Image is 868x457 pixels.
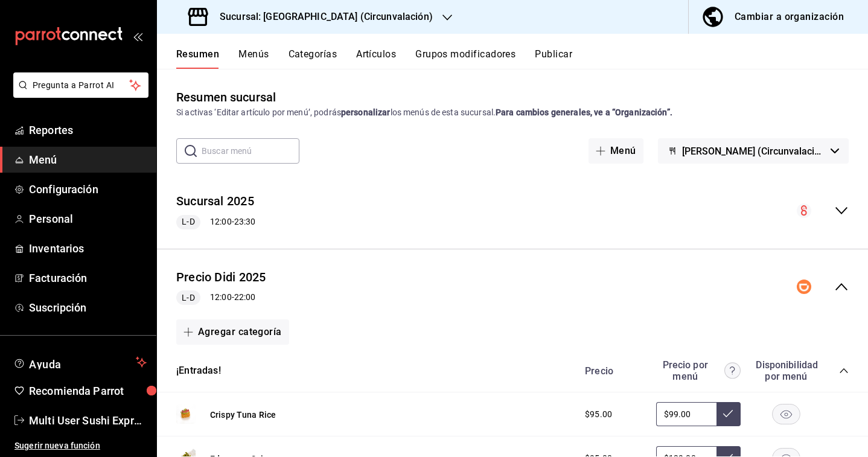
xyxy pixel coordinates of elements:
[29,181,147,197] span: Configuración
[176,193,254,210] button: Sucursal 2025
[8,88,148,100] a: Pregunta a Parrot AI
[682,145,826,157] span: [PERSON_NAME] (Circunvalación)
[177,292,199,304] span: L-D
[176,88,276,106] div: Resumen sucursal
[238,48,269,69] button: Menús
[29,122,147,138] span: Reportes
[176,319,289,345] button: Agregar categoría
[176,48,868,69] div: navigation tabs
[29,412,147,429] span: Multi User Sushi Express
[29,211,147,227] span: Personal
[210,10,433,24] h3: Sucursal: [GEOGRAPHIC_DATA] (Circunvalación)
[176,106,849,119] div: Si activas ‘Editar artículo por menú’, podrás los menús de esta sucursal.
[29,355,131,369] span: Ayuda
[735,8,844,25] div: Cambiar a organización
[176,404,196,424] img: Preview
[176,290,266,305] div: 12:00 - 22:00
[29,270,147,286] span: Facturación
[29,299,147,316] span: Suscripción
[133,31,142,41] button: open_drawer_menu
[496,107,672,117] strong: Para cambios generales, ve a “Organización”.
[14,439,147,452] span: Sugerir nueva función
[585,408,612,421] span: $95.00
[176,364,221,378] button: ¡Entradas!
[415,48,515,69] button: Grupos modificadores
[176,48,219,69] button: Resumen
[13,72,148,98] button: Pregunta a Parrot AI
[535,48,572,69] button: Publicar
[589,138,643,164] button: Menú
[756,359,816,382] div: Disponibilidad por menú
[33,79,130,92] span: Pregunta a Parrot AI
[157,183,868,239] div: collapse-menu-row
[157,259,868,315] div: collapse-menu-row
[656,359,741,382] div: Precio por menú
[289,48,337,69] button: Categorías
[29,383,147,399] span: Recomienda Parrot
[341,107,391,117] strong: personalizar
[573,365,650,377] div: Precio
[176,215,255,229] div: 12:00 - 23:30
[29,152,147,168] span: Menú
[658,138,849,164] button: [PERSON_NAME] (Circunvalación)
[656,402,716,426] input: Sin ajuste
[356,48,396,69] button: Artículos
[29,240,147,257] span: Inventarios
[176,269,266,286] button: Precio Didi 2025
[210,409,276,421] button: Crispy Tuna Rice
[202,139,299,163] input: Buscar menú
[177,216,199,228] span: L-D
[839,366,849,376] button: collapse-category-row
